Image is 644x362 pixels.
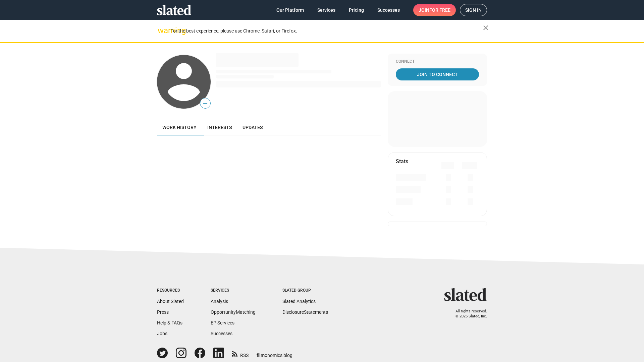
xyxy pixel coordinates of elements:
p: All rights reserved. © 2025 Slated, Inc. [448,309,487,319]
a: Analysis [211,299,228,304]
a: Sign in [460,4,487,16]
mat-icon: close [482,24,490,32]
div: Connect [396,59,479,64]
div: Slated Group [282,288,328,293]
span: Services [317,4,335,16]
a: Successes [211,331,232,336]
div: For the best experience, please use Chrome, Safari, or Firefox. [170,26,483,36]
a: RSS [232,348,249,359]
a: OpportunityMatching [211,309,256,315]
span: film [257,353,265,358]
span: Interests [207,125,232,130]
span: for free [429,4,450,16]
a: Work history [157,119,202,135]
a: Services [312,4,341,16]
a: Help & FAQs [157,320,182,325]
a: EP Services [211,320,234,325]
a: Slated Analytics [282,299,316,304]
a: Our Platform [271,4,309,16]
a: About Slated [157,299,184,304]
a: Updates [237,119,268,135]
a: Joinfor free [413,4,456,16]
a: Join To Connect [396,68,479,80]
a: Jobs [157,331,167,336]
span: Join [419,4,450,16]
a: filmonomics blog [257,347,292,359]
span: Work history [162,125,197,130]
a: Pricing [343,4,369,16]
span: Pricing [349,4,364,16]
span: Join To Connect [397,68,478,80]
a: Press [157,309,169,315]
span: Sign in [465,4,482,16]
div: Services [211,288,256,293]
a: Interests [202,119,237,135]
a: Successes [372,4,405,16]
mat-card-title: Stats [396,158,408,165]
div: Resources [157,288,184,293]
span: Updates [243,125,263,130]
span: — [200,99,210,108]
span: Our Platform [276,4,304,16]
a: DisclosureStatements [282,309,328,315]
mat-icon: warning [158,26,166,35]
span: Successes [377,4,400,16]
